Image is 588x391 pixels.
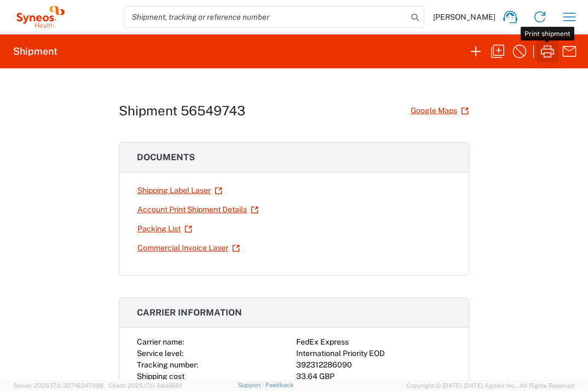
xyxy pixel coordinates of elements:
div: 33.64 GBP [296,371,451,382]
div: FedEx Express [296,336,451,348]
span: Documents [137,152,195,162]
a: Google Maps [410,101,469,120]
div: 392312286090 [296,359,451,371]
h1: Shipment 56549743 [119,103,245,119]
span: Copyright © [DATE]-[DATE] Agistix Inc., All Rights Reserved [406,381,575,390]
span: Client: 2025.17.0-5dd568f [108,382,182,389]
span: [PERSON_NAME] [433,12,495,22]
span: Carrier name: [137,337,184,346]
a: Shipping Label Laser [137,181,223,200]
span: Service level: [137,349,183,358]
span: Carrier information [137,307,242,318]
input: Shipment, tracking or reference number [124,7,407,27]
a: Support [238,382,266,388]
a: Commercial Invoice Laser [137,238,240,258]
h2: Shipment [13,45,57,58]
div: International Priority EOD [296,348,451,359]
span: Tracking number: [137,360,198,369]
a: Packing List [137,219,193,238]
span: Server: 2025.17.0-327f6347098 [13,382,103,389]
span: Shipping cost [137,372,185,381]
a: Feedback [266,382,293,388]
a: Account Print Shipment Details [137,200,259,219]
